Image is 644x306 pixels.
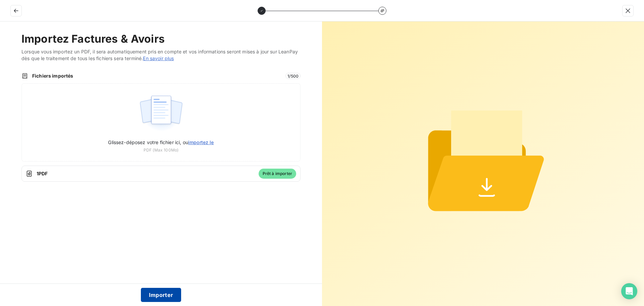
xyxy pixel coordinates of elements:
span: Fichiers importés [32,73,281,79]
span: Prêt à importer [259,169,296,179]
span: Lorsque vous importez un PDF, il sera automatiquement pris en compte et vos informations seront m... [21,48,301,62]
span: importez le [188,139,214,145]
span: Glissez-déposez votre fichier ici, ou [108,139,214,145]
h2: Importez Factures & Avoirs [21,32,301,46]
a: En savoir plus [143,55,174,61]
span: PDF (Max 100Mo) [144,147,178,153]
span: 1 PDF [37,170,255,177]
button: Importer [141,288,181,302]
img: illustration [139,92,183,135]
span: 1 / 500 [285,73,301,79]
div: Open Intercom Messenger [621,283,637,299]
